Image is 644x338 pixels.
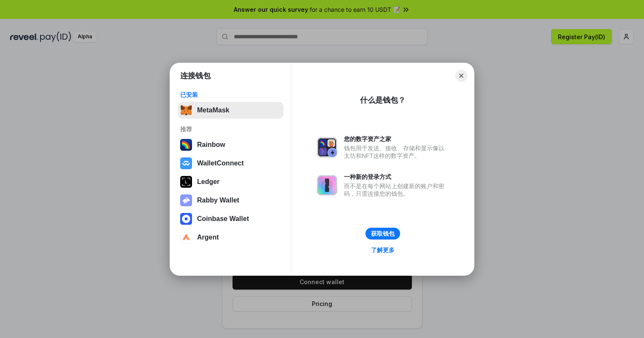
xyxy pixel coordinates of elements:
h1: 连接钱包 [180,71,211,81]
div: 一种新的登录方式 [344,173,449,181]
div: 钱包用于发送、接收、存储和显示像以太坊和NFT这样的数字资产。 [344,144,449,160]
button: WalletConnect [178,155,284,172]
button: Ledger [178,173,284,190]
button: 获取钱包 [365,228,400,240]
div: 您的数字资产之家 [344,135,449,143]
div: WalletConnect [197,160,244,167]
div: Rabby Wallet [197,197,239,204]
img: svg+xml,%3Csvg%20width%3D%2228%22%20height%3D%2228%22%20viewBox%3D%220%200%2028%2028%22%20fill%3D... [180,232,192,243]
button: Close [455,70,467,82]
div: 了解更多 [371,246,395,254]
button: MetaMask [178,102,284,119]
img: svg+xml,%3Csvg%20width%3D%22120%22%20height%3D%22120%22%20viewBox%3D%220%200%20120%20120%22%20fil... [180,139,192,151]
div: Coinbase Wallet [197,215,249,223]
button: Coinbase Wallet [178,210,284,227]
div: MetaMask [197,106,229,114]
button: Rainbow [178,136,284,153]
img: svg+xml,%3Csvg%20xmlns%3D%22http%3A%2F%2Fwww.w3.org%2F2000%2Fsvg%22%20fill%3D%22none%22%20viewBox... [317,137,337,157]
a: 了解更多 [366,245,400,255]
button: Argent [178,229,284,246]
div: 什么是钱包？ [360,95,406,105]
div: 已安装 [180,91,281,98]
img: svg+xml,%3Csvg%20width%3D%2228%22%20height%3D%2228%22%20viewBox%3D%220%200%2028%2028%22%20fill%3D... [180,157,192,169]
div: 获取钱包 [371,230,395,237]
div: Ledger [197,178,219,186]
div: Rainbow [197,141,225,149]
div: Argent [197,234,219,241]
img: svg+xml,%3Csvg%20xmlns%3D%22http%3A%2F%2Fwww.w3.org%2F2000%2Fsvg%22%20width%3D%2228%22%20height%3... [180,176,192,188]
img: svg+xml,%3Csvg%20xmlns%3D%22http%3A%2F%2Fwww.w3.org%2F2000%2Fsvg%22%20fill%3D%22none%22%20viewBox... [317,175,337,195]
div: 推荐 [180,125,281,133]
div: 而不是在每个网站上创建新的账户和密码，只需连接您的钱包。 [344,182,449,197]
img: svg+xml,%3Csvg%20fill%3D%22none%22%20height%3D%2233%22%20viewBox%3D%220%200%2035%2033%22%20width%... [180,104,192,116]
button: Rabby Wallet [178,192,284,209]
img: svg+xml,%3Csvg%20width%3D%2228%22%20height%3D%2228%22%20viewBox%3D%220%200%2028%2028%22%20fill%3D... [180,213,192,225]
img: svg+xml,%3Csvg%20xmlns%3D%22http%3A%2F%2Fwww.w3.org%2F2000%2Fsvg%22%20fill%3D%22none%22%20viewBox... [180,194,192,206]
